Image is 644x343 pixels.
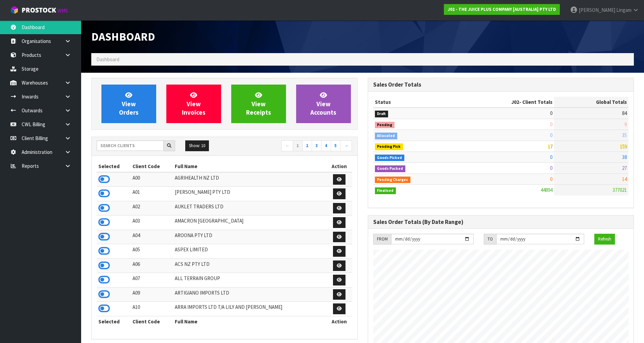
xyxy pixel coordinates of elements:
a: ViewAccounts [296,85,351,123]
span: Dashboard [91,29,155,44]
th: Selected [97,161,131,172]
th: Selected [97,316,131,327]
span: 9 [624,121,627,128]
span: Finalised [375,187,396,194]
th: Full Name [173,161,326,172]
td: AUKLET TRADERS LTD [173,201,326,215]
td: A07 [131,273,173,288]
span: Allocated [375,133,398,139]
div: TO [484,234,496,245]
span: 35 [622,132,627,138]
span: 0 [550,121,552,128]
h3: Sales Order Totals [373,82,629,88]
a: 1 [293,140,303,151]
th: - Client Totals [458,97,554,108]
td: A06 [131,258,173,273]
a: 4 [321,140,331,151]
span: View Invoices [182,91,206,116]
span: 0 [550,165,552,171]
a: ViewInvoices [166,85,221,123]
button: Refresh [594,234,615,245]
span: 38 [622,154,627,160]
small: WMS [57,7,68,14]
th: Global Totals [554,97,628,108]
a: 2 [302,140,312,151]
button: Show: 10 [185,140,209,151]
a: 3 [312,140,321,151]
img: cube-alt.png [10,6,19,14]
td: A02 [131,201,173,215]
span: 84 [622,110,627,116]
nav: Page navigation [230,140,352,152]
a: 5 [331,140,340,151]
td: A09 [131,287,173,302]
a: → [340,140,352,151]
span: 27 [622,165,627,171]
span: ProStock [22,6,56,15]
span: Goods Picked [375,155,405,161]
span: Pending [375,122,395,129]
span: J02 [511,99,519,105]
strong: J02 - THE JUICE PLUS COMPANY [AUSTRALIA] PTY LTD [448,6,556,12]
span: 17 [548,143,552,150]
span: 0 [550,132,552,138]
span: 159 [620,143,627,150]
span: 44894 [541,187,552,193]
span: View Orders [119,91,139,116]
a: ViewOrders [101,85,156,123]
input: Search clients [97,140,164,151]
th: Full Name [173,316,326,327]
span: View Accounts [310,91,336,116]
div: FROM [373,234,391,245]
span: View Receipts [246,91,271,116]
span: Lingam [616,7,631,13]
span: [PERSON_NAME] [579,7,615,13]
td: A03 [131,215,173,230]
a: ← [281,140,293,151]
td: ALL TERRAIN GROUP [173,273,326,288]
td: A04 [131,230,173,244]
th: Client Code [131,161,173,172]
td: ASPEX LIMITED [173,244,326,259]
span: Goods Packed [375,165,406,172]
span: 0 [550,110,552,116]
td: [PERSON_NAME] PTY LTD [173,187,326,201]
span: 14 [622,176,627,182]
th: Client Code [131,316,173,327]
span: Pending Charges [375,177,411,183]
h3: Sales Order Totals (By Date Range) [373,219,629,225]
td: AMACRON [GEOGRAPHIC_DATA] [173,215,326,230]
a: ViewReceipts [231,85,286,123]
td: A05 [131,244,173,259]
td: AROONA PTY LTD [173,230,326,244]
span: 0 [550,176,552,182]
th: Status [373,97,458,108]
span: Dashboard [96,56,119,63]
td: ARRA IMPORTS LTD T/A LILY AND [PERSON_NAME] [173,302,326,316]
span: Draft [375,111,388,117]
span: 0 [550,154,552,160]
span: 377021 [613,187,627,193]
a: J02 - THE JUICE PLUS COMPANY [AUSTRALIA] PTY LTD [444,4,560,15]
td: ACS NZ PTY LTD [173,258,326,273]
th: Action [327,316,352,327]
span: Pending Pick [375,143,403,150]
td: A01 [131,187,173,201]
th: Action [327,161,352,172]
td: A10 [131,302,173,316]
td: A00 [131,172,173,187]
td: AGRIHEALTH NZ LTD [173,172,326,187]
td: ARTIGIANO IMPORTS LTD [173,287,326,302]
